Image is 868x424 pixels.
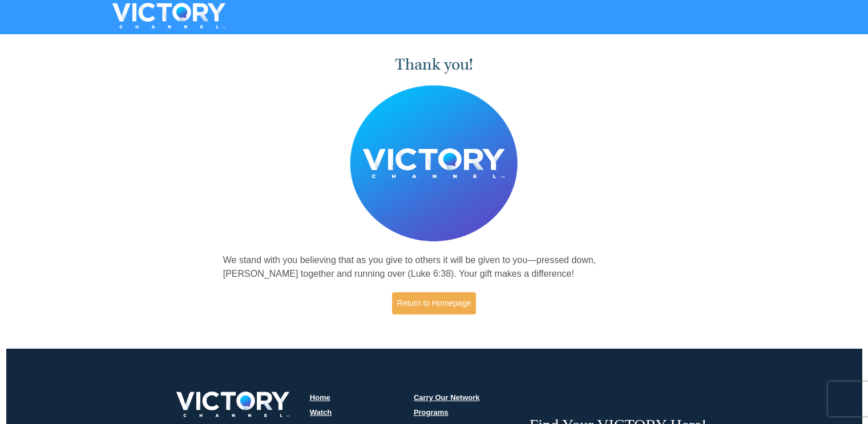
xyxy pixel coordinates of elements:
[414,393,480,402] a: Carry Our Network
[310,408,332,417] a: Watch
[162,391,304,417] img: victory-logo.png
[392,292,477,314] a: Return to Homepage
[223,55,645,74] h1: Thank you!
[223,253,645,281] p: We stand with you believing that as you give to others it will be given to you—pressed down, [PER...
[414,408,449,417] a: Programs
[350,85,518,242] img: Believer's Voice of Victory Network
[310,393,330,402] a: Home
[98,3,240,29] img: VICTORYTHON - VICTORY Channel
